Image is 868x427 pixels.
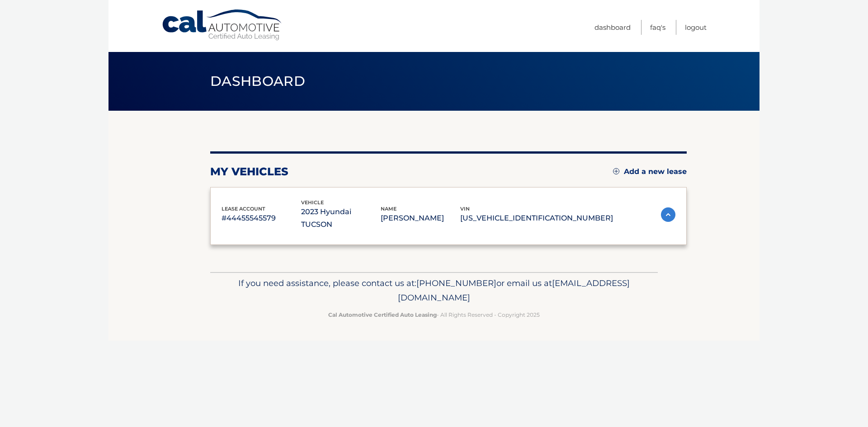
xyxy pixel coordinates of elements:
a: Cal Automotive [161,9,283,41]
p: [US_VEHICLE_IDENTIFICATION_NUMBER] [460,212,613,225]
p: 2023 Hyundai TUCSON [301,206,381,231]
img: add.svg [613,168,619,174]
span: name [381,206,396,212]
span: [EMAIL_ADDRESS][DOMAIN_NAME] [398,278,630,303]
p: If you need assistance, please contact us at: or email us at [216,276,652,305]
img: accordion-active.svg [661,207,675,222]
a: Dashboard [594,20,631,35]
p: #44455545579 [222,212,301,225]
a: FAQ's [650,20,665,35]
span: vehicle [301,199,324,206]
a: Add a new lease [613,167,687,176]
span: [PHONE_NUMBER] [416,278,496,288]
span: vin [460,206,470,212]
a: Logout [685,20,707,35]
span: Dashboard [210,73,305,89]
strong: Cal Automotive Certified Auto Leasing [328,311,437,318]
p: [PERSON_NAME] [381,212,460,225]
span: lease account [222,206,265,212]
p: - All Rights Reserved - Copyright 2025 [216,310,652,319]
h2: my vehicles [210,165,288,178]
